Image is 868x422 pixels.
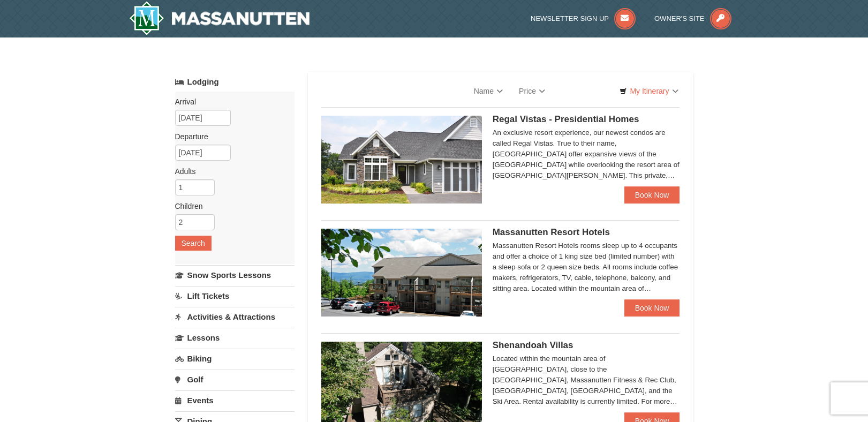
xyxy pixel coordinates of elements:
[175,131,286,142] label: Departure
[175,390,295,410] a: Events
[175,349,295,368] a: Biking
[493,340,573,350] span: Shenandoah Villas
[175,265,295,285] a: Snow Sports Lessons
[321,229,482,316] img: 19219026-1-e3b4ac8e.jpg
[531,14,636,22] a: Newsletter Sign Up
[624,299,680,316] a: Book Now
[175,307,295,327] a: Activities & Attractions
[654,14,731,22] a: Owner's Site
[493,353,680,407] div: Located within the mountain area of [GEOGRAPHIC_DATA], close to the [GEOGRAPHIC_DATA], Massanutte...
[175,72,295,92] a: Lodging
[175,370,295,389] a: Golf
[466,80,511,102] a: Name
[624,186,680,204] a: Book Now
[493,114,639,124] span: Regal Vistas - Presidential Homes
[175,236,212,251] button: Search
[493,127,680,181] div: An exclusive resort experience, our newest condos are called Regal Vistas. True to their name, [G...
[175,96,286,107] label: Arrival
[175,166,286,177] label: Adults
[129,1,310,35] img: Massanutten Resort Logo
[493,240,680,294] div: Massanutten Resort Hotels rooms sleep up to 4 occupants and offer a choice of 1 king size bed (li...
[175,286,295,306] a: Lift Tickets
[511,80,553,102] a: Price
[175,328,295,348] a: Lessons
[613,83,685,99] a: My Itinerary
[654,14,705,22] span: Owner's Site
[129,1,310,35] a: Massanutten Resort
[321,116,482,204] img: 19218991-1-902409a9.jpg
[175,201,286,212] label: Children
[531,14,609,22] span: Newsletter Sign Up
[493,227,610,237] span: Massanutten Resort Hotels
